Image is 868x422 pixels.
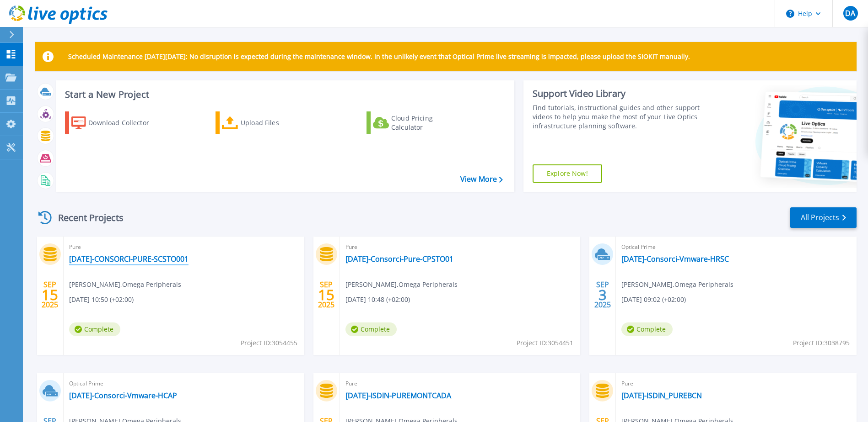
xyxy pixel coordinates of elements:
[345,379,575,389] span: Pure
[845,10,855,17] span: DA
[621,254,729,264] a: [DATE]-Consorci-Vmware-HRSC
[391,114,464,132] div: Cloud Pricing Calculator
[533,164,602,183] a: Explore Now!
[621,280,733,290] span: [PERSON_NAME] , Omega Peripherals
[621,295,686,305] span: [DATE] 09:02 (+02:00)
[41,278,59,311] div: SEP 2025
[345,242,575,252] span: Pure
[790,207,857,228] a: All Projects
[68,53,690,60] p: Scheduled Maintenance [DATE][DATE]: No disruption is expected during the maintenance window. In t...
[65,111,167,134] a: Download Collector
[345,254,453,264] a: [DATE]-Consorci-Pure-CPSTO01
[594,278,611,311] div: SEP 2025
[69,280,181,290] span: [PERSON_NAME] , Omega Peripherals
[621,242,851,252] span: Optical Prime
[65,90,502,100] h3: Start a New Project
[345,322,397,336] span: Complete
[69,242,299,252] span: Pure
[621,391,702,400] a: [DATE]-ISDIN_PUREBCN
[69,391,177,400] a: [DATE]-Consorci-Vmware-HCAP
[216,111,318,134] a: Upload Files
[241,338,297,348] span: Project ID: 3054455
[621,322,673,336] span: Complete
[793,338,850,348] span: Project ID: 3038795
[241,114,314,132] div: Upload Files
[345,295,410,305] span: [DATE] 10:48 (+02:00)
[69,295,134,305] span: [DATE] 10:50 (+02:00)
[533,88,702,100] div: Support Video Library
[517,338,573,348] span: Project ID: 3054451
[621,379,851,389] span: Pure
[69,322,120,336] span: Complete
[533,103,702,131] div: Find tutorials, instructional guides and other support videos to help you make the most of your L...
[598,291,607,299] span: 3
[460,175,503,184] a: View More
[367,111,469,134] a: Cloud Pricing Calculator
[318,278,335,311] div: SEP 2025
[69,254,189,264] a: [DATE]-CONSORCI-PURE-SCSTO001
[345,391,451,400] a: [DATE]-ISDIN-PUREMONTCADA
[35,206,136,229] div: Recent Projects
[69,379,299,389] span: Optical Prime
[42,291,58,299] span: 15
[88,114,162,132] div: Download Collector
[345,280,458,290] span: [PERSON_NAME] , Omega Peripherals
[318,291,334,299] span: 15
